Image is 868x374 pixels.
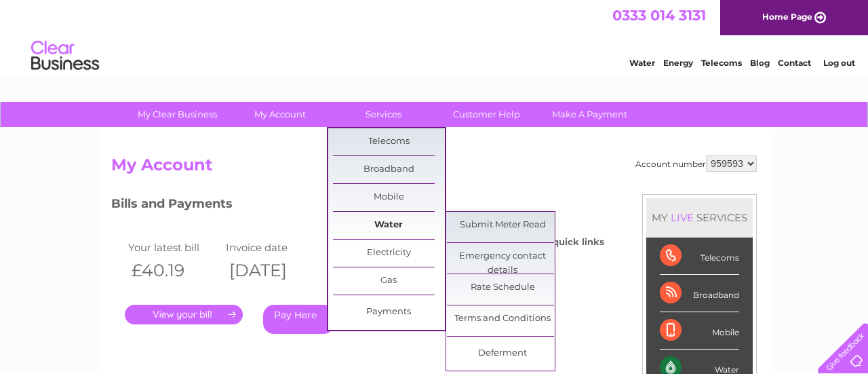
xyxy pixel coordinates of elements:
a: Services [328,102,439,127]
a: Telecoms [333,128,445,155]
a: Submit Meter Read [447,212,559,239]
a: Emergency contact details [447,243,559,270]
a: Contact [778,58,811,68]
a: . [125,305,243,324]
th: [DATE] [222,257,320,284]
h3: Bills and Payments [111,194,604,218]
img: logo.png [31,35,100,77]
a: Blog [750,58,770,68]
a: 0333 014 3131 [612,7,706,24]
a: Water [333,212,445,239]
a: Water [629,58,655,68]
div: Telecoms [660,238,739,275]
a: My Clear Business [121,102,233,127]
a: Energy [663,58,693,68]
a: Log out [823,58,855,68]
td: Your latest bill [125,238,222,257]
a: Electricity [333,240,445,267]
a: Gas [333,267,445,295]
a: Mobile [333,184,445,211]
a: My Account [224,102,336,127]
a: Rate Schedule [447,274,559,301]
div: Account number [635,155,757,172]
div: Clear Business is a trading name of Verastar Limited (registered in [GEOGRAPHIC_DATA] No. 3667643... [115,7,755,66]
a: Broadband [333,156,445,183]
a: Payments [333,299,445,326]
td: Invoice date [222,238,320,257]
a: Customer Help [431,102,542,127]
div: MY SERVICES [646,198,753,237]
div: Broadband [660,275,739,312]
a: Deferment [447,340,559,367]
h2: My Account [111,155,757,181]
div: Mobile [660,312,739,350]
div: LIVE [668,211,696,224]
a: Telecoms [701,58,742,68]
a: Pay Here [263,305,334,334]
a: Make A Payment [534,102,646,127]
th: £40.19 [125,257,222,284]
a: Terms and Conditions [447,305,559,333]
